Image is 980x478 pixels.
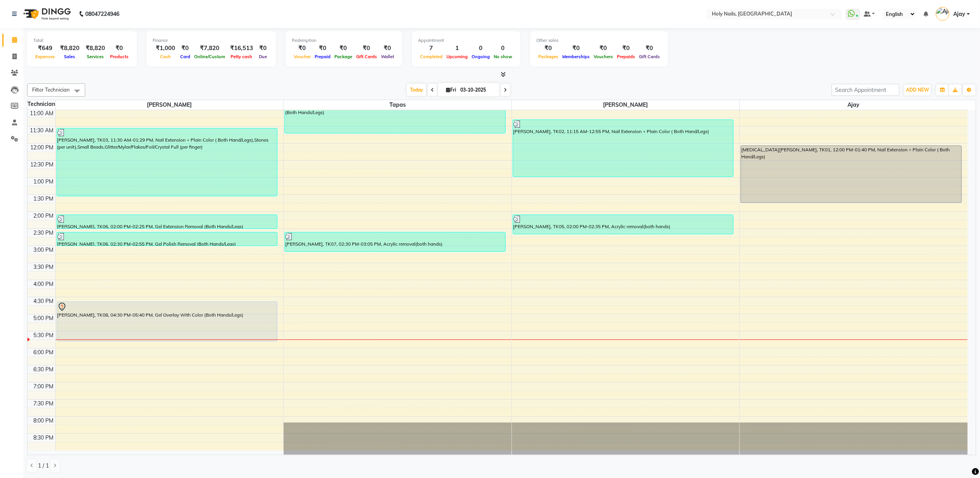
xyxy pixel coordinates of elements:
[285,232,505,251] div: [PERSON_NAME], TK07, 02:30 PM-03:05 PM, Acrylic removal(both hands)
[178,54,192,59] span: Card
[379,44,396,53] div: ₹0
[32,297,55,305] div: 4:30 PM
[153,37,270,44] div: Finance
[418,54,444,59] span: Completed
[38,462,49,470] span: 1 / 1
[32,417,55,425] div: 8:00 PM
[62,54,78,59] span: Sales
[592,54,615,59] span: Vouchers
[904,85,931,95] button: ADD NEW
[20,3,73,25] img: logo
[192,44,227,53] div: ₹7,820
[29,109,55,118] div: 11:00 AM
[470,54,492,59] span: Ongoing
[285,94,505,133] div: [PERSON_NAME], TK04, 10:30 AM-11:40 AM, Gel Polish-Shellac (Both Hands/Legs),Gel Polish Removal (...
[57,232,277,246] div: [PERSON_NAME], TK06, 02:30 PM-02:55 PM, Gel Polish Removal (Both Hands/Legs)
[637,54,662,59] span: Gift Cards
[32,314,55,322] div: 5:00 PM
[513,120,734,177] div: [PERSON_NAME], TK02, 11:15 AM-12:55 PM, Nail Extension + Plain Color ( Both Hand/Legs)
[32,87,70,93] span: Filter Technician
[354,54,379,59] span: Gift Cards
[57,128,277,196] div: [PERSON_NAME], TK03, 11:30 AM-01:29 PM, Nail Extension + Plain Color ( Both Hand/Legs),Stones (pe...
[32,280,55,288] div: 4:00 PM
[906,87,929,93] span: ADD NEW
[32,365,55,374] div: 6:30 PM
[637,44,662,53] div: ₹0
[32,383,55,391] div: 7:00 PM
[108,54,131,59] span: Products
[444,44,470,53] div: 1
[292,54,313,59] span: Voucher
[615,44,637,53] div: ₹0
[57,44,83,53] div: ₹8,820
[33,37,131,44] div: Total
[458,84,497,96] input: 2025-10-03
[257,54,269,59] span: Due
[32,331,55,339] div: 5:30 PM
[57,215,277,229] div: [PERSON_NAME], TK06, 02:00 PM-02:25 PM, Gel Extension Removal (Both Hands/Legs)
[227,44,256,53] div: ₹16,513
[592,44,615,53] div: ₹0
[512,100,740,110] span: [PERSON_NAME]
[56,100,284,110] span: [PERSON_NAME]
[284,100,512,110] span: Tapas
[313,44,332,53] div: ₹0
[936,7,949,21] img: Ajay
[379,54,396,59] span: Wallet
[740,100,968,110] span: Ajay
[33,44,57,53] div: ₹649
[85,3,119,25] b: 08047224946
[444,54,470,59] span: Upcoming
[178,44,192,53] div: ₹0
[32,246,55,254] div: 3:00 PM
[418,44,444,53] div: 7
[313,54,332,59] span: Prepaid
[407,84,426,96] span: Today
[32,195,55,203] div: 1:30 PM
[615,54,637,59] span: Prepaids
[354,44,379,53] div: ₹0
[256,44,270,53] div: ₹0
[332,44,354,53] div: ₹0
[229,54,255,59] span: Petty cash
[57,302,277,341] div: [PERSON_NAME], TK08, 04:30 PM-05:40 PM, Gel Overlay With Color (Both Hands/Legs)
[29,144,55,152] div: 12:00 PM
[32,263,55,271] div: 3:30 PM
[444,87,458,93] span: Fri
[32,229,55,237] div: 2:30 PM
[29,126,55,135] div: 11:30 AM
[85,54,106,59] span: Services
[192,54,227,59] span: Online/Custom
[560,44,592,53] div: ₹0
[492,54,514,59] span: No show
[33,54,57,59] span: Expenses
[470,44,492,53] div: 0
[418,37,514,44] div: Appointment
[832,84,899,96] input: Search Appointment
[953,10,965,18] span: Ajay
[536,37,662,44] div: Other sales
[292,37,396,44] div: Redemption
[83,44,108,53] div: ₹8,820
[29,161,55,169] div: 12:30 PM
[158,54,173,59] span: Cash
[153,44,178,53] div: ₹1,000
[536,44,560,53] div: ₹0
[32,348,55,357] div: 6:00 PM
[28,100,55,108] div: Technician
[292,44,313,53] div: ₹0
[536,54,560,59] span: Packages
[32,400,55,408] div: 7:30 PM
[513,215,734,234] div: [PERSON_NAME], TK05, 02:00 PM-02:35 PM, Acrylic removal(both hands)
[32,212,55,220] div: 2:00 PM
[32,434,55,442] div: 8:30 PM
[108,44,131,53] div: ₹0
[492,44,514,53] div: 0
[332,54,354,59] span: Package
[32,178,55,186] div: 1:00 PM
[560,54,592,59] span: Memberships
[741,146,961,203] div: [MEDICAL_DATA][PERSON_NAME], TK01, 12:00 PM-01:40 PM, Nail Extension + Plain Color ( Both Hand/Legs)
